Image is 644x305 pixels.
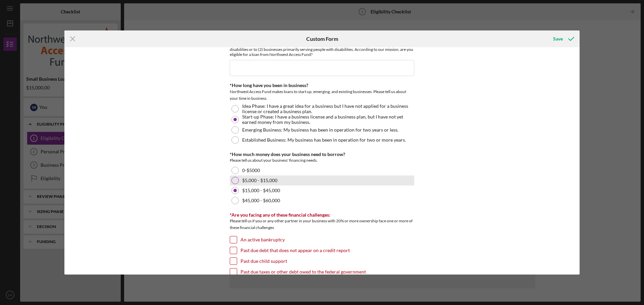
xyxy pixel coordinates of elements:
[546,32,580,46] button: Save
[230,212,414,218] div: *Are you facing any of these financial challenges:
[230,88,414,102] div: Northwest Access Fund makes loans to start up, emerging, and existing businesses. Please tell us ...
[230,157,414,164] div: Please tell us about your business' financing needs.
[242,178,277,183] label: $5,000 - $15,000
[240,258,287,264] label: Past due child support
[240,247,350,254] label: Past due debt that does not appear on a credit report
[240,269,366,275] label: Past due taxes or other debt owed to the federal government
[553,32,563,46] div: Save
[230,83,414,88] div: *How long have you been in business?
[242,103,413,114] label: Idea Phase: I have a great idea for a business but I have not applied for a business license or c...
[242,188,280,193] label: $15,000 - $45,000
[242,198,280,203] label: $45,000 - $60,000
[242,127,398,133] label: Emerging Business: My business has been in operation for two years or less.
[230,218,414,233] div: Please tell us if you or any other partner in your business with 20% or more ownership face one o...
[242,168,260,173] label: 0-$5000
[230,42,414,57] div: According to our mission, Northwest Access Fund makes loans exclusively to (1) entrepreneurs with...
[242,114,413,125] label: Start-up Phase: I have a business license and a business plan, but I have not yet earned money fr...
[240,236,285,243] label: An active bankruptcy
[306,36,338,42] h6: Custom Form
[242,137,406,143] label: Established Business: My business has been in operation for two or more years.
[230,152,414,157] div: *How much money does your business need to borrow?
